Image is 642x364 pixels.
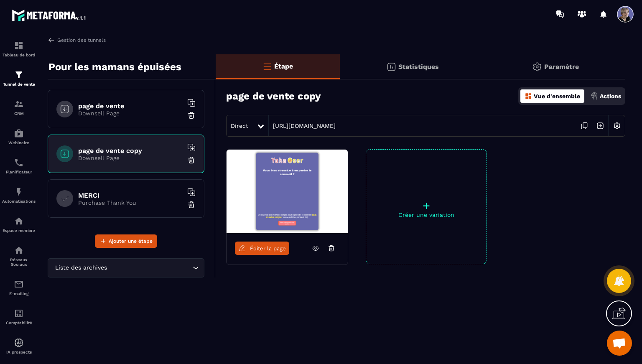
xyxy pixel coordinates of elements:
img: setting-gr.5f69749f.svg [532,62,542,72]
p: Comptabilité [2,321,36,325]
img: stats.20deebd0.svg [386,62,396,72]
p: CRM [2,111,36,116]
a: Gestion des tunnels [48,36,106,44]
a: formationformationTunnel de vente [2,64,36,93]
div: Search for option [48,258,204,277]
p: Automatisations [2,199,36,204]
p: Webinaire [2,140,36,145]
a: emailemailE-mailing [2,273,36,302]
img: formation [14,70,24,80]
a: formationformationTableau de bord [2,34,36,64]
a: Éditer la page [235,242,289,255]
p: Réseaux Sociaux [2,257,36,267]
a: automationsautomationsEspace membre [2,210,36,239]
p: Paramètre [544,63,579,71]
span: Ajouter une étape [109,237,153,245]
img: trash [187,111,196,120]
button: Ajouter une étape [95,234,157,248]
span: Direct [231,122,248,129]
p: Planificateur [2,170,36,174]
img: trash [187,156,196,164]
img: trash [187,201,196,209]
p: E-mailing [2,291,36,296]
a: schedulerschedulerPlanificateur [2,151,36,181]
img: social-network [14,245,24,255]
a: Ouvrir le chat [607,331,632,356]
img: image [227,150,348,233]
img: accountant [14,308,24,318]
img: actions.d6e523a2.png [591,92,598,100]
p: Downsell Page [78,155,183,161]
a: automationsautomationsWebinaire [2,122,36,151]
p: Espace membre [2,228,36,233]
img: arrow-next.bcc2205e.svg [592,118,608,134]
span: Éditer la page [250,245,286,252]
h6: page de vente copy [78,147,183,155]
a: accountantaccountantComptabilité [2,302,36,331]
p: Pour les mamans épuisées [48,59,181,75]
img: bars-o.4a397970.svg [262,61,272,71]
img: setting-w.858f3a88.svg [609,118,625,134]
img: automations [14,187,24,197]
p: IA prospects [2,350,36,354]
img: arrow [48,36,55,44]
img: formation [14,41,24,51]
a: formationformationCRM [2,93,36,122]
p: Vue d'ensemble [534,93,580,99]
h6: page de vente [78,102,183,110]
p: Purchase Thank You [78,199,183,206]
a: automationsautomationsAutomatisations [2,181,36,210]
img: automations [14,216,24,226]
a: [URL][DOMAIN_NAME] [269,122,336,129]
img: email [14,279,24,289]
p: Tunnel de vente [2,82,36,87]
p: Actions [600,93,621,99]
p: Downsell Page [78,110,183,117]
img: scheduler [14,158,24,168]
img: automations [14,338,24,348]
span: Liste des archives [53,263,109,272]
h6: MERCI [78,191,183,199]
img: formation [14,99,24,109]
p: + [366,200,487,211]
p: Étape [274,62,293,70]
p: Créer une variation [366,211,487,218]
img: logo [12,8,87,23]
img: automations [14,128,24,138]
p: Statistiques [398,63,439,71]
h3: page de vente copy [226,90,321,102]
a: social-networksocial-networkRéseaux Sociaux [2,239,36,273]
input: Search for option [109,263,191,272]
img: dashboard-orange.40269519.svg [525,92,532,100]
p: Tableau de bord [2,53,36,57]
